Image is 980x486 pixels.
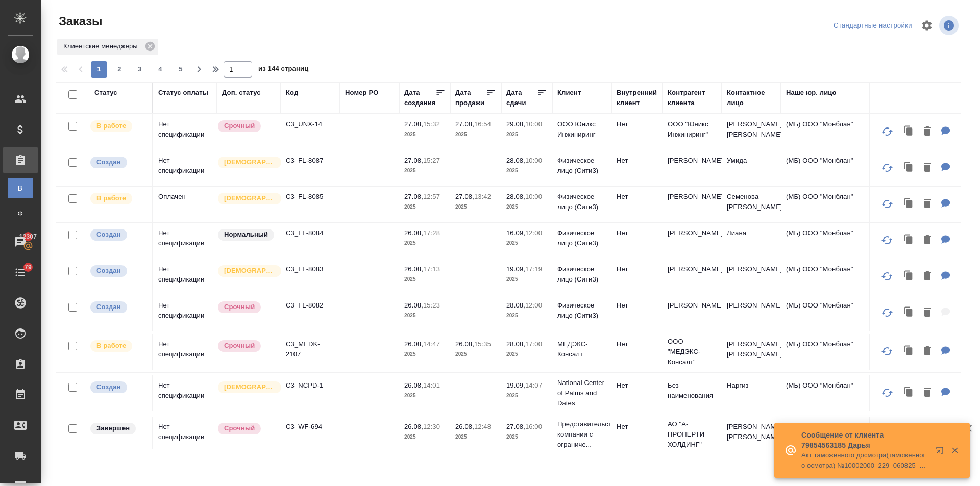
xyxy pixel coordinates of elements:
p: National Center of Palms and Dates [557,378,606,408]
td: Нет спецификации [153,223,217,259]
p: 27.08, [455,120,474,128]
button: Удалить [919,230,936,251]
span: 5 [173,64,189,74]
p: 16:54 [474,120,491,128]
p: Физическое лицо (Сити3) [557,192,606,212]
button: Клонировать [899,121,919,142]
button: Удалить [919,121,936,142]
div: Выставляется автоматически при создании заказа [89,300,147,314]
div: Наше юр. лицо [786,88,837,98]
p: 26.08, [404,229,423,237]
div: Выставляет ПМ после принятия заказа от КМа [89,339,147,353]
button: 3 [132,61,148,78]
td: Нет спецификации [153,375,217,411]
td: Лиана [722,223,781,259]
p: [PERSON_NAME] [668,228,717,238]
p: C3_FL-8083 [286,264,335,274]
div: Контактное лицо [727,88,776,108]
button: Удалить [919,341,936,362]
p: 15:23 [423,301,440,309]
p: 14:01 [423,381,440,389]
p: 19.09, [506,381,525,389]
p: 26.08, [455,340,474,348]
p: 2025 [455,349,496,360]
td: (МБ) ООО "Монблан" [781,259,903,295]
p: 26.08, [404,423,423,430]
p: Создан [96,302,121,312]
button: Удалить [919,194,936,215]
td: Нет спецификации [153,259,217,295]
button: 4 [152,61,168,78]
button: Обновить [875,228,899,252]
p: [PERSON_NAME] [668,300,717,311]
button: Обновить [875,119,899,144]
p: C3_WF-694 [286,422,335,432]
p: [PERSON_NAME] [668,192,717,202]
a: Ф [8,203,33,224]
div: Выставляет ПМ после принятия заказа от КМа [89,192,147,206]
p: 2025 [506,349,547,360]
td: (МБ) ООО "Монблан" [781,114,903,150]
button: Клонировать [899,158,919,178]
div: Выставляется автоматически при создании заказа [89,264,147,278]
a: 79 [3,260,38,285]
p: 2025 [455,202,496,212]
td: Наргиз [722,375,781,411]
div: Статус оплаты [158,88,208,98]
span: В [13,183,28,193]
p: Завершен [96,423,130,433]
p: 14:07 [525,381,542,389]
p: 12:57 [423,193,440,200]
p: 26.08, [455,423,474,430]
p: В работе [96,193,126,203]
p: АО "А-ПРОПЕРТИ ХОЛДИНГ" [668,419,717,450]
p: Физическое лицо (Сити3) [557,228,606,248]
td: (МБ) ООО "Монблан" [781,187,903,222]
div: Внутренний клиент [617,88,657,108]
p: Срочный [224,121,255,131]
p: 16.09, [506,229,525,237]
p: Нормальный [224,229,268,240]
p: 27.08, [404,157,423,164]
div: Выставляется автоматически для первых 3 заказов нового контактного лица. Особое внимание [217,264,276,278]
p: 26.08, [404,340,423,348]
td: [PERSON_NAME] [722,295,781,331]
p: 2025 [506,311,547,321]
div: Выставляет ПМ после принятия заказа от КМа [89,119,147,133]
p: 12:00 [525,229,542,237]
p: Физическое лицо (Сити3) [557,300,606,321]
p: 27.08, [404,193,423,200]
p: [DEMOGRAPHIC_DATA] [224,157,275,167]
p: Физическое лицо (Сити3) [557,264,606,285]
p: ООО "МЕДЭКС-Консалт" [668,337,717,367]
p: 2025 [404,202,445,212]
p: 2025 [455,432,496,442]
div: Статус по умолчанию для стандартных заказов [217,228,276,242]
button: 2 [111,61,128,78]
button: Клонировать [899,266,919,287]
td: Нет спецификации [153,114,217,150]
p: C3_FL-8084 [286,228,335,238]
button: Удалить [919,266,936,287]
div: Выставляется автоматически при создании заказа [89,380,147,394]
div: Дата создания [404,88,435,108]
p: 2025 [506,274,547,285]
td: [PERSON_NAME] [PERSON_NAME] [722,114,781,150]
p: 10:00 [525,120,542,128]
p: Нет [617,422,657,432]
p: 2025 [404,432,445,442]
p: 2025 [404,311,445,321]
p: 12:48 [474,423,491,430]
td: (МБ) ООО "Монблан" [781,375,903,411]
p: C3_NCPD-1 [286,380,335,391]
p: В работе [96,341,126,351]
button: Закрыть [944,446,965,455]
p: [DEMOGRAPHIC_DATA] [224,193,275,203]
p: 16:00 [525,423,542,430]
p: 10:00 [525,193,542,200]
td: Нет спецификации [153,295,217,331]
span: 12307 [13,232,43,242]
p: 26.08, [404,381,423,389]
td: [PERSON_NAME] [PERSON_NAME] [722,417,781,452]
button: Клонировать [899,194,919,215]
